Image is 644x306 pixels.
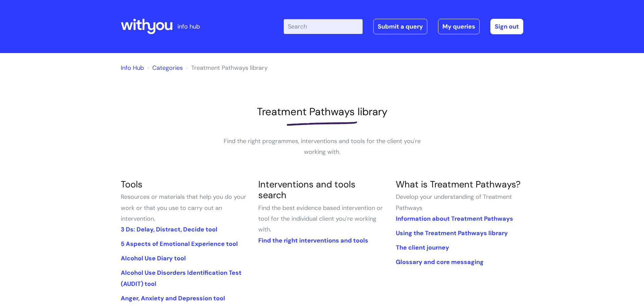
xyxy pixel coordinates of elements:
a: Anger, Anxiety and Depression tool [121,294,225,302]
span: Develop your understanding of Treatment Pathways [396,193,512,212]
a: Using the Treatment Pathways library [396,229,508,237]
a: Interventions and tools search [258,178,356,201]
a: The client journey [396,244,449,252]
li: Treatment Pathways library [184,62,268,73]
p: Find the right programmes, interventions and tools for the client you're working with. [221,136,423,158]
h1: Treatment Pathways library [121,105,523,118]
a: Glossary and core messaging [396,258,484,266]
a: 5 Aspects of Emotional Experience tool [121,240,238,248]
a: Info Hub [121,64,144,72]
div: | - [284,19,523,34]
a: Categories [152,64,183,72]
a: 3 Ds: Delay, Distract, Decide tool [121,225,217,233]
a: My queries [438,19,480,34]
a: Tools [121,178,143,190]
a: What is Treatment Pathways? [396,178,521,190]
p: info hub [177,21,200,32]
a: Information about Treatment Pathways [396,215,513,223]
li: Solution home [146,62,183,73]
a: Sign out [490,19,523,34]
span: Find the best evidence based intervention or tool for the individual client you’re working with. [258,204,383,234]
a: Submit a query [373,19,427,34]
span: Resources or materials that help you do your work or that you use to carry out an intervention. [121,193,246,223]
a: Find the right interventions and tools [258,236,368,245]
a: Alcohol Use Diary tool [121,254,186,262]
input: Search [284,19,363,34]
a: Alcohol Use Disorders Identification Test (AUDIT) tool [121,269,241,288]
